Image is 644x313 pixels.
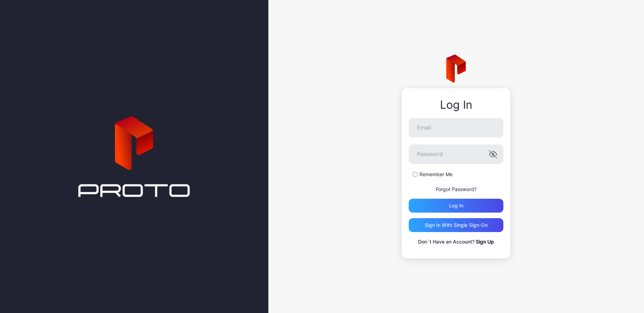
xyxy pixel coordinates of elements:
button: Sign in With Single Sign-On [409,218,503,232]
a: Forgot Password? [436,186,477,192]
label: Remember Me [419,171,453,178]
p: Don`t Have an Account? [409,238,503,246]
div: Sign in With Single Sign-On [425,222,488,228]
a: Sign Up [476,239,494,245]
button: Password [489,150,497,158]
input: Email [409,118,503,138]
div: Log In [409,99,503,111]
div: Log in [449,203,463,208]
button: Log in [409,199,503,213]
input: Password [409,145,503,164]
